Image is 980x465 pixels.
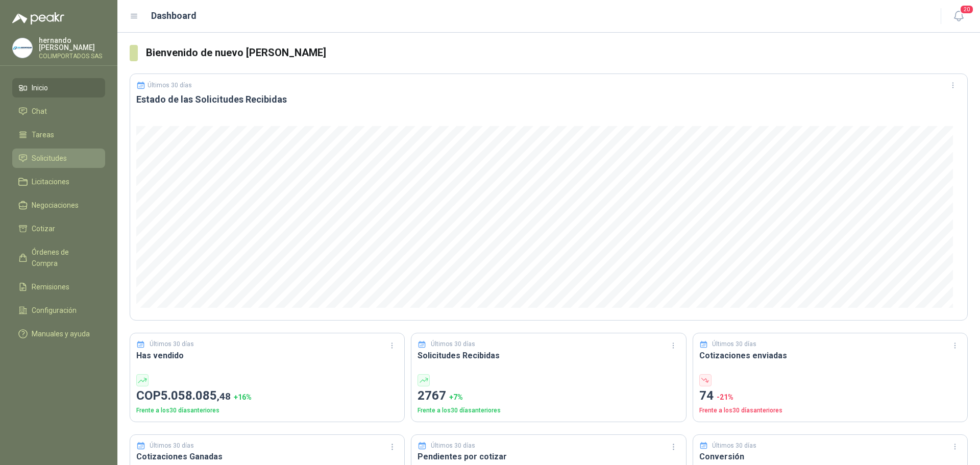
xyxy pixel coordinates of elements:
a: Licitaciones [12,172,105,191]
span: Manuales y ayuda [32,328,90,339]
p: Últimos 30 días [150,441,194,451]
a: Inicio [12,78,105,97]
h3: Cotizaciones Ganadas [136,450,398,463]
a: Manuales y ayuda [12,324,105,344]
h3: Conversión [699,450,961,463]
span: + 7 % [449,393,463,401]
a: Órdenes de Compra [12,242,105,273]
span: Inicio [32,82,48,93]
a: Solicitudes [12,149,105,168]
span: Licitaciones [32,176,69,187]
a: Tareas [12,125,105,144]
p: Últimos 30 días [148,82,192,89]
span: -21 % [717,393,733,401]
span: Negociaciones [32,200,79,211]
button: 20 [949,7,968,26]
a: Cotizar [12,219,105,238]
p: COP [136,386,398,406]
p: Últimos 30 días [712,441,756,451]
img: Logo peakr [12,12,64,25]
p: Últimos 30 días [712,339,756,349]
a: Remisiones [12,277,105,297]
h1: Dashboard [151,9,197,23]
p: 2767 [418,386,679,406]
span: Órdenes de Compra [32,247,95,269]
p: hernando [PERSON_NAME] [39,37,105,51]
h3: Has vendido [136,349,398,362]
p: Últimos 30 días [431,441,475,451]
span: Solicitudes [32,153,67,164]
span: Tareas [32,129,54,140]
a: Negociaciones [12,195,105,215]
span: Chat [32,106,47,117]
p: Últimos 30 días [150,339,194,349]
p: 74 [699,386,961,406]
h3: Bienvenido de nuevo [PERSON_NAME] [146,45,968,61]
h3: Pendientes por cotizar [418,450,679,463]
p: Frente a los 30 días anteriores [699,406,961,415]
h3: Solicitudes Recibidas [418,349,679,362]
span: + 16 % [234,393,252,401]
p: Frente a los 30 días anteriores [418,406,679,415]
p: Frente a los 30 días anteriores [136,406,398,415]
h3: Estado de las Solicitudes Recibidas [136,93,961,106]
p: Últimos 30 días [431,339,475,349]
p: COLIMPORTADOS SAS [39,53,105,59]
span: Cotizar [32,223,55,234]
h3: Cotizaciones enviadas [699,349,961,362]
span: 20 [960,5,974,14]
span: ,48 [217,390,231,402]
span: 5.058.085 [161,388,231,403]
a: Chat [12,102,105,121]
a: Configuración [12,301,105,320]
img: Company Logo [13,38,32,58]
span: Remisiones [32,281,69,292]
span: Configuración [32,305,77,316]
